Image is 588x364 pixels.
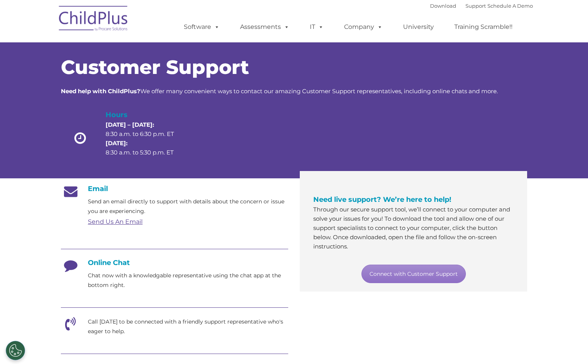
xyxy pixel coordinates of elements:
p: 8:30 a.m. to 6:30 p.m. ET 8:30 a.m. to 5:30 p.m. ET [106,120,187,157]
strong: [DATE] – [DATE]: [106,121,154,128]
p: Through our secure support tool, we’ll connect to your computer and solve your issues for you! To... [313,205,514,251]
strong: [DATE]: [106,139,128,147]
strong: Need help with ChildPlus? [61,87,140,95]
a: Company [336,19,390,35]
h4: Online Chat [61,258,288,267]
a: Download [430,3,456,9]
span: Customer Support [61,55,249,79]
p: Chat now with a knowledgable representative using the chat app at the bottom right. [88,271,288,290]
font: | [430,3,533,9]
a: Connect with Customer Support [361,265,466,283]
h4: Email [61,185,288,193]
a: IT [302,19,331,35]
p: Send an email directly to support with details about the concern or issue you are experiencing. [88,197,288,216]
span: Need live support? We’re here to help! [313,195,451,204]
a: Support [465,3,486,9]
span: We offer many convenient ways to contact our amazing Customer Support representatives, including ... [61,87,498,95]
h4: Hours [106,109,187,120]
a: Send Us An Email [88,218,143,225]
a: Training Scramble!! [447,19,520,35]
a: Software [176,19,227,35]
a: University [395,19,442,35]
a: Schedule A Demo [487,3,533,9]
img: ChildPlus by Procare Solutions [55,0,132,39]
button: Cookies Settings [6,341,25,360]
a: Assessments [232,19,297,35]
p: Call [DATE] to be connected with a friendly support representative who's eager to help. [88,317,288,336]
